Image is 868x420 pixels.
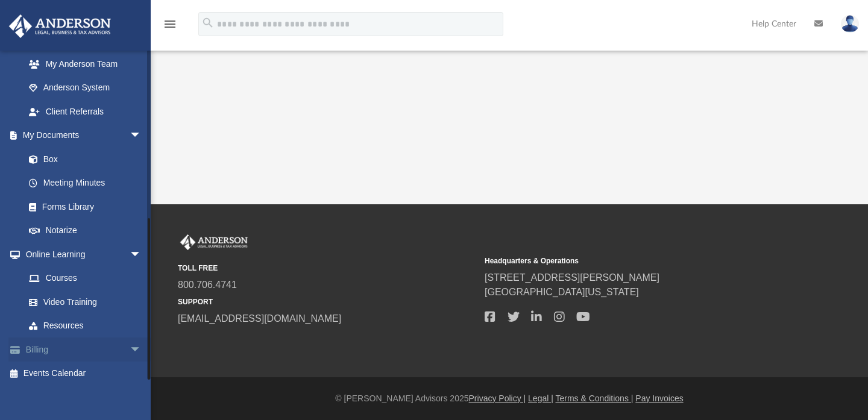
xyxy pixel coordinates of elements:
a: Client Referrals [17,99,154,124]
a: Billingarrow_drop_down [8,337,160,362]
a: Forms Library [17,195,148,219]
div: © [PERSON_NAME] Advisors 2025 [151,392,868,405]
span: arrow_drop_down [130,242,154,267]
i: search [201,16,215,30]
a: Events Calendar [8,362,160,386]
a: [EMAIL_ADDRESS][DOMAIN_NAME] [178,313,341,324]
span: arrow_drop_down [130,337,154,362]
a: Meeting Minutes [17,171,154,195]
a: Privacy Policy | [469,393,526,403]
a: Terms & Conditions | [556,393,634,403]
a: My Documentsarrow_drop_down [8,124,154,148]
small: Headquarters & Operations [485,255,783,266]
small: TOLL FREE [178,263,476,274]
a: [GEOGRAPHIC_DATA][US_STATE] [485,287,639,297]
a: Box [17,147,148,171]
i: menu [163,17,177,31]
a: menu [163,23,177,31]
a: [STREET_ADDRESS][PERSON_NAME] [485,272,659,283]
img: User Pic [841,15,859,33]
a: Courses [17,266,154,290]
a: Notarize [17,219,154,243]
a: Video Training [17,290,148,314]
small: SUPPORT [178,296,476,307]
a: 800.706.4741 [178,280,237,290]
a: Legal | [528,393,553,403]
a: Anderson System [17,76,154,100]
a: My Anderson Team [17,52,148,76]
img: Anderson Advisors Platinum Portal [178,234,250,250]
a: Pay Invoices [635,393,683,403]
a: Resources [17,314,154,338]
span: arrow_drop_down [130,124,154,148]
img: Anderson Advisors Platinum Portal [5,14,115,38]
a: Online Learningarrow_drop_down [8,242,154,266]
